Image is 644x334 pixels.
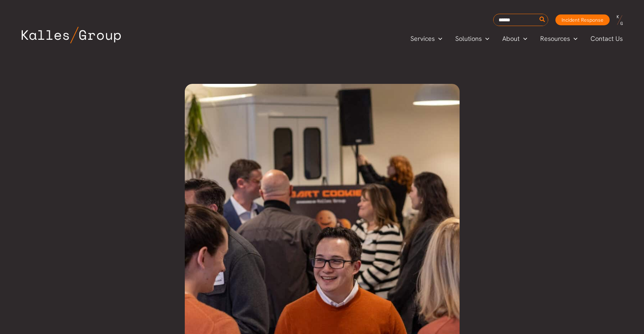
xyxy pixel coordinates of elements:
a: AboutMenu Toggle [496,33,534,44]
span: Solutions [455,33,482,44]
a: ResourcesMenu Toggle [534,33,584,44]
span: Contact Us [590,33,623,44]
span: Menu Toggle [520,33,527,44]
img: Kalles Group [22,27,121,43]
span: Menu Toggle [435,33,442,44]
nav: Primary Site Navigation [404,33,630,44]
a: SolutionsMenu Toggle [449,33,496,44]
span: Menu Toggle [570,33,577,44]
a: ServicesMenu Toggle [404,33,449,44]
button: Search [538,14,547,26]
a: Incident Response [555,14,610,25]
a: Contact Us [584,33,630,44]
span: Services [410,33,435,44]
span: Menu Toggle [482,33,489,44]
span: About [502,33,520,44]
span: Resources [540,33,570,44]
